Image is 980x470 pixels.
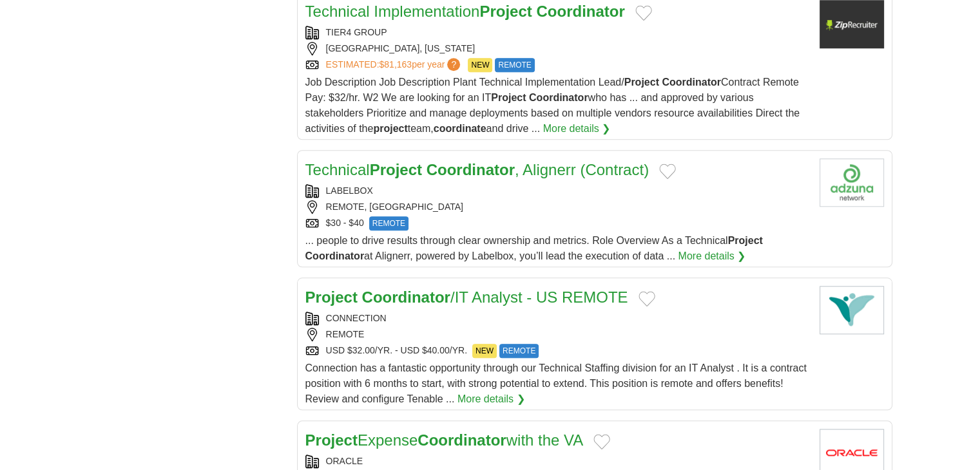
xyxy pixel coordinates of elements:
[362,288,450,306] strong: Coordinator
[536,3,624,20] strong: Coordinator
[305,42,809,55] div: [GEOGRAPHIC_DATA], [US_STATE]
[305,26,809,39] div: TIER4 GROUP
[305,216,809,230] div: $30 - $40
[678,249,745,264] a: More details ❯
[820,286,884,334] img: Midland Care Connection logo
[305,200,809,214] div: REMOTE, [GEOGRAPHIC_DATA]
[457,391,525,407] a: More details ❯
[495,58,534,72] span: REMOTE
[635,5,652,21] button: Add to favorite jobs
[479,3,532,20] strong: Project
[305,328,809,341] div: REMOTE
[305,362,807,404] span: Connection has a fantastic opportunity through our Technical Staffing division for an IT Analyst ...
[305,250,365,261] strong: Coordinator
[379,59,412,70] span: $81,163
[305,431,358,449] strong: Project
[326,456,363,466] a: ORACLE
[659,164,676,179] button: Add to favorite jobs
[326,58,463,72] a: ESTIMATED:$81,163per year?
[624,77,659,88] strong: Project
[447,58,460,71] span: ?
[305,235,763,261] span: ... people to drive results through clear ownership and metrics. Role Overview As a Technical at ...
[468,58,492,72] span: NEW
[543,121,611,136] a: More details ❯
[491,92,526,103] strong: Project
[305,344,809,358] div: USD $32.00/YR. - USD $40.00/YR.
[434,123,486,134] strong: coordinate
[427,161,515,178] strong: Coordinator
[418,431,506,449] strong: Coordinator
[728,235,763,246] strong: Project
[593,434,610,449] button: Add to favorite jobs
[305,161,649,178] a: TechnicalProject Coordinator, Alignerr (Contract)
[305,288,628,306] a: Project Coordinator/IT Analyst - US REMOTE
[369,216,408,230] span: REMOTE
[370,161,422,178] strong: Project
[529,92,588,103] strong: Coordinator
[305,3,625,20] a: Technical ImplementationProject Coordinator
[305,288,358,306] strong: Project
[820,158,884,207] img: Company logo
[305,431,584,449] a: ProjectExpenseCoordinatorwith the VA
[373,123,407,134] strong: project
[305,77,800,134] span: Job Description Job Description Plant Technical Implementation Lead/ Contract Remote Pay: $32/hr....
[472,344,497,358] span: NEW
[499,344,539,358] span: REMOTE
[662,77,721,88] strong: Coordinator
[639,291,655,306] button: Add to favorite jobs
[305,184,809,198] div: LABELBOX
[326,313,387,323] a: CONNECTION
